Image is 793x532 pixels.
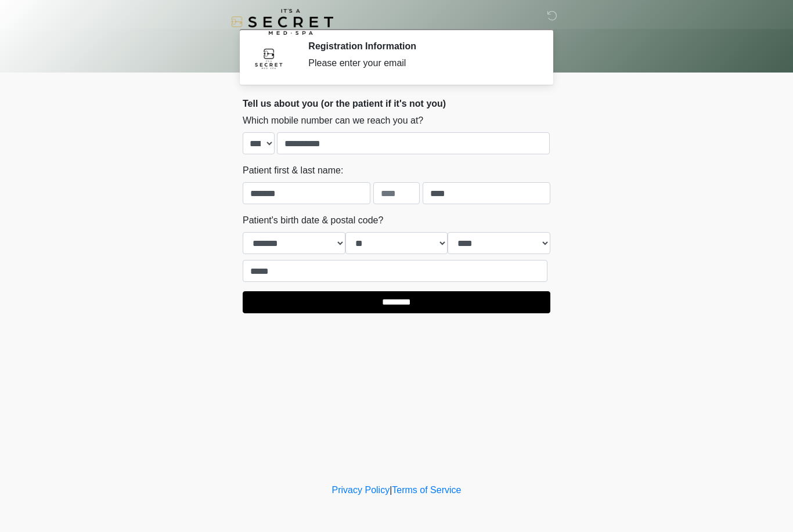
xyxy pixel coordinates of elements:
[243,164,343,178] label: Patient first & last name:
[243,98,550,109] h2: Tell us about you (or the patient if it's not you)
[231,9,333,35] img: It's A Secret Med Spa Logo
[243,114,423,128] label: Which mobile number can we reach you at?
[390,485,392,495] a: |
[392,485,461,495] a: Terms of Service
[308,41,533,52] h2: Registration Information
[251,41,286,75] img: Agent Avatar
[332,485,390,495] a: Privacy Policy
[243,213,383,227] label: Patient's birth date & postal code?
[308,56,533,70] div: Please enter your email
